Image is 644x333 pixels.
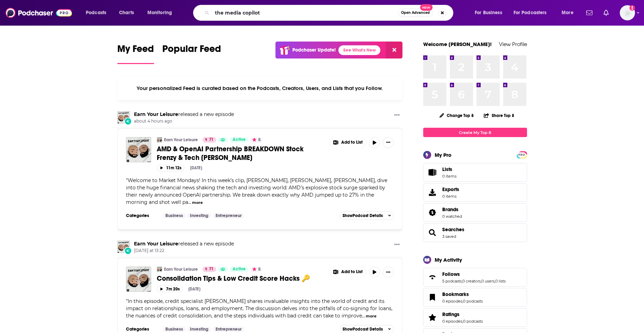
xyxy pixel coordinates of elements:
span: 71 [209,136,214,143]
a: Lists [423,163,527,182]
a: 0 episodes [442,319,462,324]
div: New Episode [124,247,132,254]
span: Add to List [341,269,363,274]
h3: released a new episode [134,111,234,118]
span: , [462,299,463,304]
span: Exports [442,186,459,192]
span: New [420,4,433,11]
a: 71 [202,267,216,272]
a: 0 episodes [442,299,462,304]
button: Share Top 8 [483,109,515,122]
span: More [562,8,573,18]
a: PRO [518,152,526,157]
a: Entrepreneur [213,326,244,332]
a: 0 lists [495,279,506,283]
a: Charts [115,7,138,18]
span: , [462,279,462,283]
a: Earn Your Leisure [117,241,130,253]
button: 7m 20s [157,286,183,292]
a: Earn Your Leisure [134,111,178,117]
a: Bookmarks [426,292,439,302]
button: Show More Button [383,137,394,148]
span: Active [233,266,246,273]
span: Lists [426,168,439,177]
a: 3 saved [442,234,456,239]
div: My Pro [435,152,452,158]
span: PRO [518,152,526,157]
span: Add to List [341,140,363,145]
span: Monitoring [147,8,172,18]
span: ... [362,313,365,319]
a: 5 podcasts [442,279,462,283]
button: open menu [557,7,582,18]
span: Follows [423,268,527,287]
span: Popular Feed [162,43,221,59]
a: Entrepreneur [213,213,244,218]
span: Lists [442,166,452,172]
span: 0 items [442,194,459,199]
button: more [366,313,377,319]
svg: Add a profile image [629,5,635,11]
a: 0 watched [442,214,462,219]
span: In this episode, credit specialist [PERSON_NAME] shares invaluable insights into the world of cre... [126,298,392,319]
span: Brands [423,203,527,222]
span: Follows [442,271,460,277]
span: , [462,319,463,324]
span: Active [233,136,246,143]
a: Searches [426,228,439,237]
button: 5 [250,137,263,143]
button: ShowPodcast Details [339,211,394,220]
img: Earn Your Leisure [157,137,162,143]
a: See What's New [338,45,380,55]
span: Charts [119,8,134,18]
span: " [126,177,387,205]
span: Exports [426,188,439,197]
a: 0 creators [462,279,481,283]
a: Earn Your Leisure [117,111,130,124]
a: Popular Feed [162,43,221,64]
a: Brands [426,208,439,217]
a: My Feed [117,43,154,64]
button: Change Top 8 [435,111,478,120]
span: Searches [423,223,527,242]
span: Bookmarks [423,288,527,307]
a: Investing [187,213,211,218]
a: Follows [442,271,506,277]
a: Investing [187,326,211,332]
span: For Podcasters [514,8,547,18]
a: Earn Your Leisure [134,241,178,247]
a: Create My Top 8 [423,128,527,137]
span: " [126,298,392,319]
span: Brands [442,206,459,213]
a: Bookmarks [442,291,483,297]
span: My Feed [117,43,154,59]
a: 0 users [481,279,495,283]
span: Logged in as rpearson [620,5,635,20]
a: Active [230,267,248,272]
a: Earn Your Leisure [157,267,162,272]
input: Search podcasts, credits, & more... [212,7,398,18]
a: 0 podcasts [463,319,483,324]
span: For Business [475,8,502,18]
span: 71 [209,266,214,273]
img: Podchaser - Follow, Share and Rate Podcasts [6,6,72,19]
button: Show More Button [383,267,394,278]
button: Show More Button [391,241,402,249]
div: My Activity [435,256,462,263]
a: Business [163,213,186,218]
div: Your personalized Feed is curated based on the Podcasts, Creators, Users, and Lists that you Follow. [117,76,403,100]
span: , [481,279,481,283]
button: open menu [470,7,511,18]
button: open menu [143,7,181,18]
button: 5 [250,267,263,272]
p: Podchaser Update! [292,47,336,53]
a: Earn Your Leisure [164,267,198,272]
a: Searches [442,226,464,233]
img: Consolidation Tips & Low Credit Score Hacks 🔑 [126,267,151,292]
div: [DATE] [188,287,200,291]
button: Show More Button [330,267,366,278]
span: Podcasts [86,8,106,18]
h3: Categories [126,213,157,218]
